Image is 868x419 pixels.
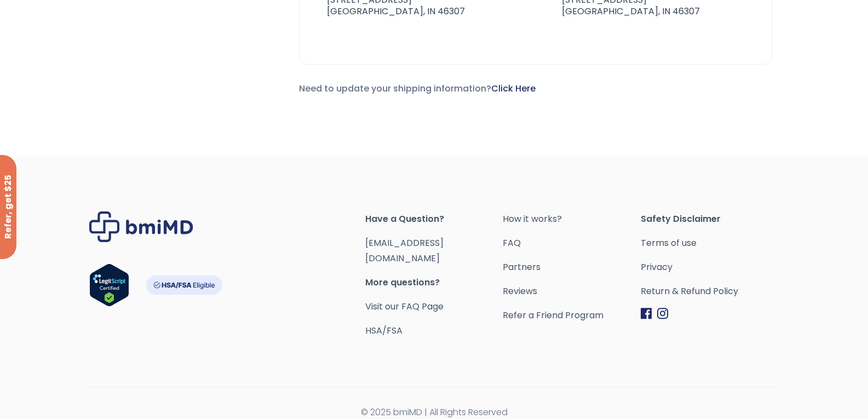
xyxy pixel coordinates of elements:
[503,260,641,275] a: Partners
[365,237,444,265] a: [EMAIL_ADDRESS][DOMAIN_NAME]
[365,324,403,337] a: HSA/FSA
[657,308,668,319] img: Instagram
[503,308,641,323] a: Refer a Friend Program
[365,275,503,290] span: More questions?
[641,236,779,251] a: Terms of use
[641,260,779,275] a: Privacy
[503,211,641,227] a: How it works?
[146,275,222,295] img: HSA-FSA
[299,82,536,95] span: Need to update your shipping information?
[503,284,641,299] a: Reviews
[491,82,536,95] a: Click Here
[365,211,503,227] span: Have a Question?
[89,211,193,242] img: Brand Logo
[641,211,779,227] span: Safety Disclaimer
[641,284,779,299] a: Return & Refund Policy
[89,263,129,312] a: Verify LegitScript Approval for www.bmimd.com
[641,308,652,319] img: Facebook
[503,236,641,251] a: FAQ
[365,300,444,313] a: Visit our FAQ Page
[89,263,129,307] img: Verify Approval for www.bmimd.com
